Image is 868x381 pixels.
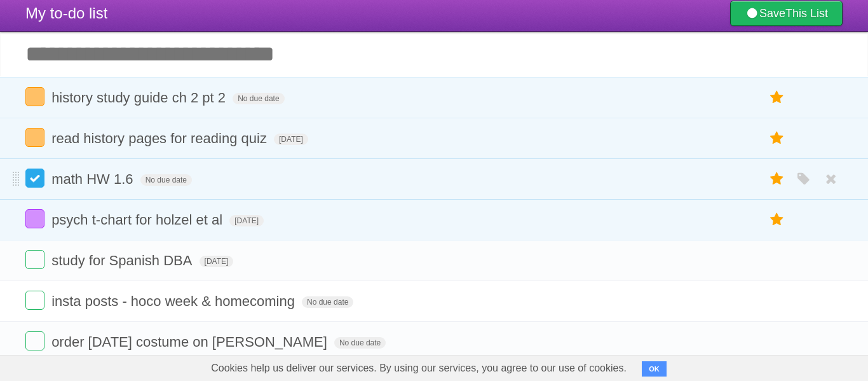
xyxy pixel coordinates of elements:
[765,169,789,190] label: Star task
[25,209,44,228] label: Done
[229,215,264,226] span: [DATE]
[25,128,44,147] label: Done
[25,331,44,350] label: Done
[233,93,284,104] span: No due date
[25,250,44,269] label: Done
[51,253,195,268] span: study for Spanish DBA
[51,334,330,350] span: order [DATE] costume on [PERSON_NAME]
[25,4,107,22] span: My to-do list
[302,296,353,308] span: No due date
[25,87,44,106] label: Done
[25,169,44,188] label: Done
[51,212,226,228] span: psych t-chart for holzel et al
[51,293,298,309] span: insta posts - hoco week & homecoming
[785,7,828,20] b: This List
[25,291,44,310] label: Done
[765,128,789,149] label: Star task
[765,209,789,230] label: Star task
[51,90,229,106] span: history study guide ch 2 pt 2
[51,171,136,187] span: math HW 1.6
[198,356,639,381] span: Cookies help us deliver our services. By using our services, you agree to our use of cookies.
[274,134,308,145] span: [DATE]
[140,174,192,186] span: No due date
[200,256,234,267] span: [DATE]
[642,361,667,377] button: OK
[765,87,789,108] label: Star task
[334,337,386,349] span: No due date
[51,130,270,146] span: read history pages for reading quiz
[730,1,843,26] a: SaveThis List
